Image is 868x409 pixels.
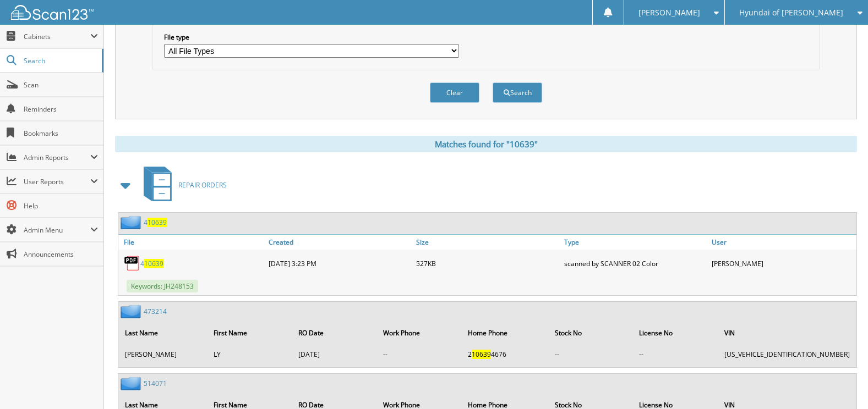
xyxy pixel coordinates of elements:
[208,345,292,363] td: LY
[293,345,376,363] td: [DATE]
[472,350,491,359] span: 10639
[164,32,458,42] label: File type
[634,345,718,363] td: --
[739,9,843,16] span: Hyundai of [PERSON_NAME]
[121,305,144,318] img: folder2.png
[378,322,461,344] th: Work Phone
[121,377,144,390] img: folder2.png
[462,322,548,344] th: Home Phone
[719,322,855,344] th: VIN
[378,345,461,363] td: --
[24,104,98,114] span: Reminders
[144,307,167,316] a: 473214
[208,322,292,344] th: First Name
[24,80,98,90] span: Scan
[24,225,90,235] span: Admin Menu
[127,280,198,292] span: Keywords: JH248153
[293,322,376,344] th: RO Date
[549,322,632,344] th: Stock No
[140,259,163,268] a: 410639
[430,82,479,103] button: Clear
[561,252,709,274] div: scanned by SCANNER 02 Color
[813,356,868,409] iframe: Chat Widget
[719,345,855,363] td: [US_VEHICLE_IDENTIFICATION_NUMBER]
[709,235,856,250] a: User
[24,32,90,41] span: Cabinets
[119,322,207,344] th: Last Name
[413,252,561,274] div: 527KB
[634,322,718,344] th: License No
[144,218,167,227] a: 410639
[24,129,98,138] span: Bookmarks
[266,252,413,274] div: [DATE] 3:23 PM
[144,379,167,388] a: 514071
[119,345,207,363] td: [PERSON_NAME]
[144,259,163,268] span: 10639
[11,5,94,20] img: scan123-logo-white.svg
[561,235,709,250] a: Type
[124,255,140,272] img: PDF.png
[24,201,98,211] span: Help
[24,153,90,162] span: Admin Reports
[118,235,266,250] a: File
[413,235,561,250] a: Size
[178,180,227,190] span: REPAIR ORDERS
[266,235,413,250] a: Created
[24,177,90,186] span: User Reports
[24,56,96,65] span: Search
[115,136,857,152] div: Matches found for "10639"
[709,252,856,274] div: [PERSON_NAME]
[148,218,167,227] span: 10639
[493,82,542,103] button: Search
[638,9,700,16] span: [PERSON_NAME]
[121,215,144,229] img: folder2.png
[137,163,227,207] a: REPAIR ORDERS
[24,250,98,259] span: Announcements
[462,345,548,363] td: 2 4676
[549,345,632,363] td: --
